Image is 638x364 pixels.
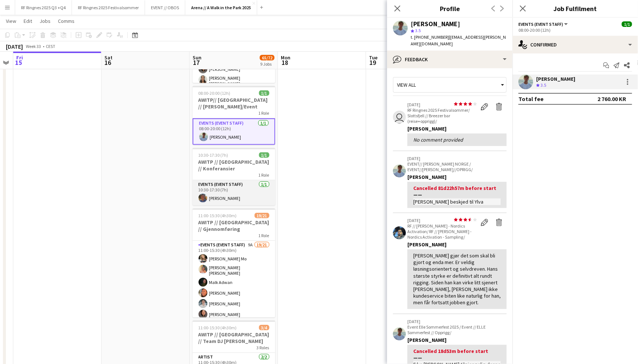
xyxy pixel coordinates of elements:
[368,58,377,67] span: 19
[259,110,269,116] span: 1 Role
[16,54,23,61] span: Fri
[387,51,513,68] div: Feedback
[411,21,460,27] div: [PERSON_NAME]
[193,208,275,318] app-job-card: 11:00-15:30 (4h30m)19/21AWITP // [GEOGRAPHIC_DATA] // Gjennomføring1 RoleEvents (Event Staff)9A19...
[281,54,290,61] span: Mon
[46,44,55,49] div: CEST
[411,34,506,46] span: | [EMAIL_ADDRESS][PERSON_NAME][DOMAIN_NAME]
[415,28,421,33] span: 3.5
[369,54,377,61] span: Tue
[387,4,513,13] h3: Profile
[513,36,638,53] div: Confirmed
[15,58,23,67] span: 15
[407,324,507,335] p: Event Elle Sommerfest 2025 / Event // ELLE Sommerfest // Opprigg/
[193,86,275,145] app-job-card: 08:00-20:00 (12h)1/1AWITP// [GEOGRAPHIC_DATA] // [PERSON_NAME]/Event1 RoleEvents (Event Staff)1/1...
[413,185,501,198] div: Cancelled 81d22h57m before start
[37,16,54,26] a: Jobs
[411,34,449,40] span: t. [PHONE_NUMBER]
[24,18,32,24] span: Edit
[6,43,23,50] div: [DATE]
[397,82,416,88] span: View all
[259,90,269,96] span: 1/1
[257,345,269,350] span: 3 Roles
[407,107,477,124] p: RF Ringnes 2025 Festivalsommer/ Slottsfjell // Breezer bar (reise+opprigg)/
[3,16,19,26] a: View
[518,21,563,27] span: Events (Event Staff)
[199,152,228,158] span: 10:30-17:30 (7h)
[6,18,16,24] span: View
[407,156,507,161] p: [DATE]
[407,102,477,107] p: [DATE]
[260,61,274,67] div: 9 Jobs
[199,325,237,330] span: 11:00-15:30 (4h30m)
[193,97,275,110] h3: AWITP// [GEOGRAPHIC_DATA] // [PERSON_NAME]/Event
[199,213,237,218] span: 11:00-15:30 (4h30m)
[518,21,569,27] button: Events (Event Staff)
[407,319,507,324] p: [DATE]
[407,223,477,240] p: RF // [PERSON_NAME] - Nordics Activation/ RF // [PERSON_NAME] - Nordics Activation - Sampling/
[255,213,269,218] span: 19/21
[21,16,35,26] a: Edit
[413,252,501,306] div: [PERSON_NAME] gjør det som skal bli gjort og enda mer. Er veldig løsningsorientert og selvdreven....
[407,161,507,172] p: EVENT// [PERSON_NAME] NORGE / EVENT//[PERSON_NAME]//OPRIGG/
[541,82,546,88] span: 3.5
[15,0,72,15] button: RF Ringnes 2025 Q3 +Q4
[193,180,275,205] app-card-role: Events (Event Staff)1/110:30-17:30 (7h)[PERSON_NAME]
[58,18,75,24] span: Comms
[192,58,201,67] span: 17
[597,95,626,103] div: 2 760.00 KR
[518,95,544,103] div: Total fee
[260,55,275,60] span: 65/72
[413,348,501,361] div: Cancelled 18d53m before start
[193,219,275,232] h3: AWITP // [GEOGRAPHIC_DATA] // Gjennomføring
[39,18,51,24] span: Jobs
[185,0,257,15] button: Arena // A Walk in the Park 2025
[55,16,77,26] a: Comms
[259,233,269,238] span: 1 Role
[407,218,477,223] p: [DATE]
[104,54,113,61] span: Sat
[193,159,275,172] h3: AWITP // [GEOGRAPHIC_DATA] // Konferansier
[145,0,185,15] button: EVENT // OBOS
[536,76,575,82] div: [PERSON_NAME]
[193,54,201,61] span: Sun
[259,325,269,330] span: 3/4
[413,136,501,143] div: No comment provided
[193,331,275,344] h3: AWITP // [GEOGRAPHIC_DATA] // Team DJ [PERSON_NAME]
[280,58,290,67] span: 18
[259,152,269,158] span: 1/1
[518,27,632,33] div: 08:00-20:00 (12h)
[193,118,275,145] app-card-role: Events (Event Staff)1/108:00-20:00 (12h)[PERSON_NAME]
[413,198,501,205] div: [PERSON_NAME] beskjed til Ylva
[513,4,638,13] h3: Job Fulfilment
[407,337,507,343] div: [PERSON_NAME]
[199,90,231,96] span: 08:00-20:00 (12h)
[24,44,43,49] span: Week 33
[72,0,145,15] button: RF Ringnes 2025 Festivalsommer
[259,172,269,178] span: 1 Role
[407,241,507,248] div: [PERSON_NAME]
[193,148,275,205] app-job-card: 10:30-17:30 (7h)1/1AWITP // [GEOGRAPHIC_DATA] // Konferansier1 RoleEvents (Event Staff)1/110:30-1...
[622,21,632,27] span: 1/1
[407,125,507,132] div: [PERSON_NAME]
[103,58,113,67] span: 16
[407,174,507,180] div: [PERSON_NAME]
